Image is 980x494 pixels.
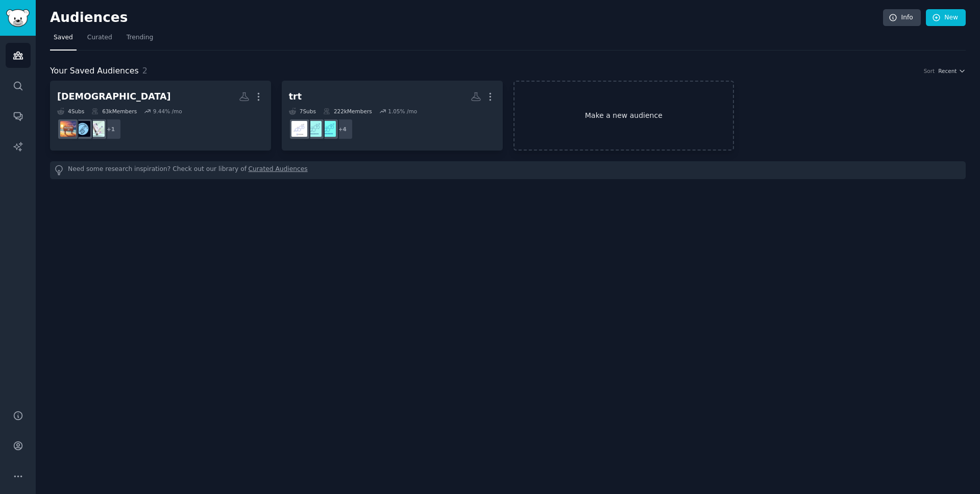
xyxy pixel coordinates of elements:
div: 1.05 % /mo [388,108,417,115]
div: 7 Sub s [289,108,316,115]
div: 222k Members [323,108,372,115]
img: mounjarouk [60,121,76,137]
span: Curated [87,33,112,42]
a: [DEMOGRAPHIC_DATA]4Subs63kMembers9.44% /mo+1UKMounjaromounjaromaintenanceukmounjarouk [50,81,271,151]
div: [DEMOGRAPHIC_DATA] [57,90,171,103]
img: Testosterone [291,121,307,137]
a: trt7Subs222kMembers1.05% /mo+4UKTRTtrtukTestosterone [282,81,503,151]
div: trt [289,90,302,103]
div: + 1 [100,118,121,140]
span: Saved [54,33,73,42]
div: Sort [924,67,935,75]
a: Saved [50,30,77,51]
div: Need some research inspiration? Check out our library of [50,161,966,179]
img: mounjaromaintenanceuk [75,121,90,137]
img: trtuk [306,121,322,137]
span: Your Saved Audiences [50,65,139,78]
div: + 4 [332,118,353,140]
a: Curated Audiences [249,165,308,176]
a: Make a new audience [513,81,734,151]
a: New [926,9,966,27]
h2: Audiences [50,10,883,26]
div: 9.44 % /mo [153,108,182,115]
span: 2 [142,66,148,76]
div: 4 Sub s [57,108,84,115]
img: UKMounjaro [89,121,105,137]
span: Recent [938,67,957,75]
a: Curated [84,30,116,51]
img: GummySearch logo [6,9,30,27]
button: Recent [938,67,966,75]
div: 63k Members [91,108,137,115]
a: Info [883,9,921,27]
span: Trending [127,33,153,42]
a: Trending [123,30,157,51]
img: UKTRT [320,121,336,137]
